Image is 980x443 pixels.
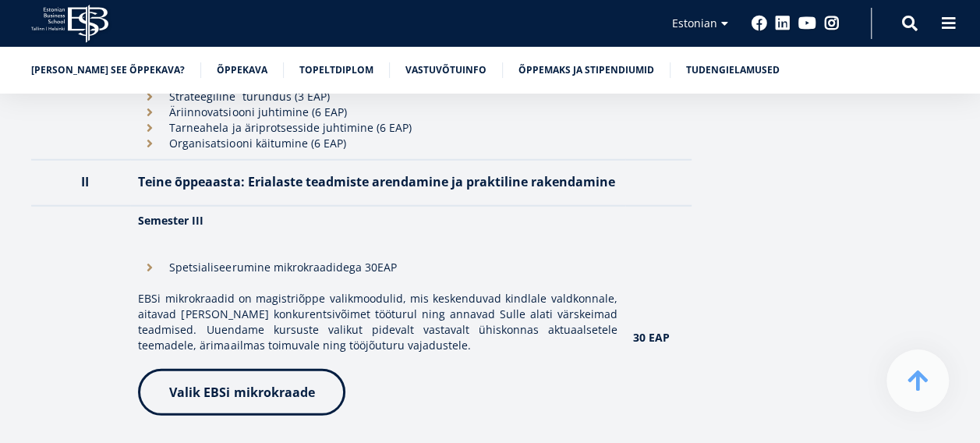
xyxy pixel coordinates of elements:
input: Rahvusvaheline ärijuhtimine ([GEOGRAPHIC_DATA]) [4,154,14,164]
a: [PERSON_NAME] see õppekava? [31,62,185,78]
li: Strateegiline turundus (3 EAP) [138,89,617,105]
li: Spetsialiseerumine mikrokraadidega 30EAP [138,260,617,275]
th: II [31,160,130,206]
span: Perekonnanimi [331,1,402,15]
p: EBSi mikrokraadid on magistriõppe valikmoodulid, mis keskenduvad kindlale valdkonnale, aitavad [P... [138,291,617,353]
a: Õppemaks ja stipendiumid [518,62,654,78]
strong: Semester III [138,213,203,228]
li: Äriinnovatsiooni juhtimine (6 EAP) [138,105,617,120]
span: Rahvusvaheline ärijuhtimine ([GEOGRAPHIC_DATA]) [18,153,257,167]
strong: 30 EAP [633,330,670,345]
li: Organisatsiooni käitumine (6 EAP) [138,136,617,151]
a: Vastuvõtuinfo [405,62,486,78]
a: Topeltdiplom [299,62,373,78]
a: Instagram [824,16,840,31]
a: Valik EBSi mikrokraade [138,369,345,416]
li: Tarneahela ja äriprotsesside juhtimine (6 EAP) [138,120,617,136]
a: Facebook [752,16,767,31]
a: Õppekava [217,62,267,78]
th: Teine õppeaasta: Erialaste teadmiste arendamine ja praktiline rakendamine [130,160,624,206]
span: Valik EBSi mikrokraade [169,384,314,401]
a: Tudengielamused [686,62,780,78]
a: Linkedin [775,16,791,31]
a: Youtube [798,16,816,31]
